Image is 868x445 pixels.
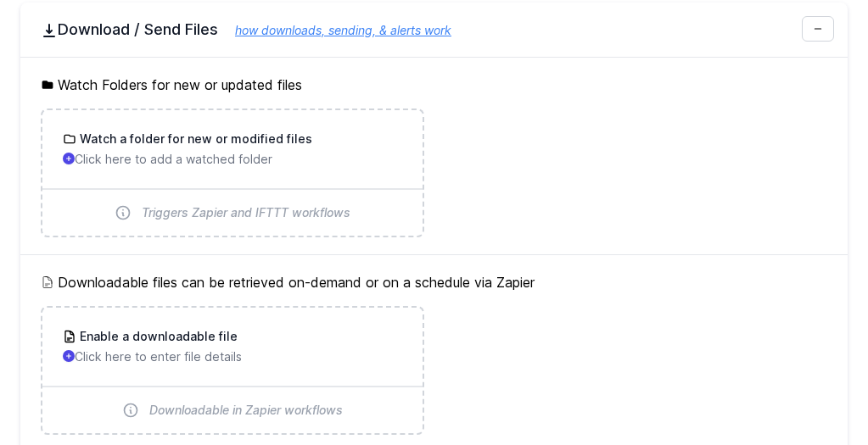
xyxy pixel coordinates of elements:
h5: Downloadable files can be retrieved on-demand or on a schedule via Zapier [41,272,827,292]
a: Watch a folder for new or modified files Click here to add a watched folder Triggers Zapier and I... [42,110,423,236]
h3: Enable a downloadable file [76,328,238,345]
a: how downloads, sending, & alerts work [218,23,451,37]
p: Click here to enter file details [63,348,402,365]
span: Downloadable in Zapier workflows [149,402,343,419]
iframe: Drift Widget Chat Controller [783,360,848,425]
a: Enable a downloadable file Click here to enter file details Downloadable in Zapier workflows [42,308,423,433]
h3: Watch a folder for new or modified files [76,131,312,147]
h5: Watch Folders for new or updated files [41,75,827,95]
span: Triggers Zapier and IFTTT workflows [142,204,350,221]
p: Click here to add a watched folder [63,151,402,168]
h2: Download / Send Files [41,19,827,40]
